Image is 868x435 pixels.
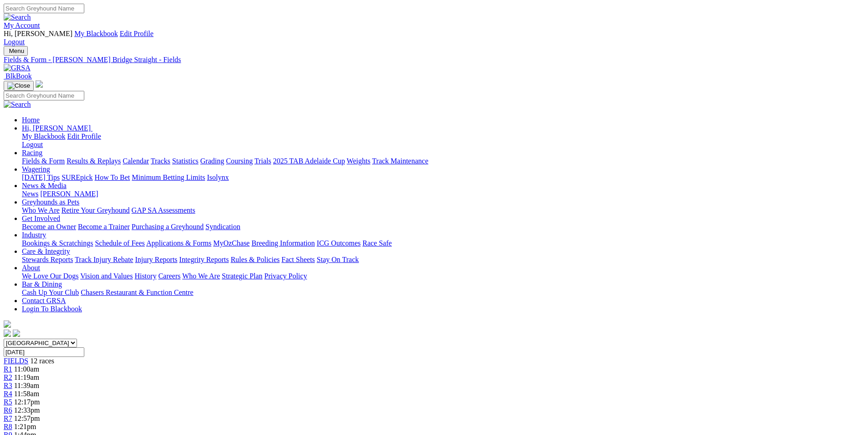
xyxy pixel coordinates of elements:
div: Bar & Dining [22,288,864,297]
input: Search [4,4,84,13]
a: Integrity Reports [179,256,229,263]
a: Privacy Policy [264,272,307,280]
a: SUREpick [62,173,92,181]
a: My Blackbook [22,132,66,140]
a: R7 [4,414,12,422]
span: Hi, [PERSON_NAME] [4,30,72,37]
a: Bookings & Scratchings [22,239,93,247]
a: Racing [22,149,42,157]
a: Edit Profile [120,30,154,37]
a: Grading [200,157,224,165]
span: 1:21pm [14,423,36,430]
a: Results & Replays [67,157,121,165]
a: R5 [4,398,12,406]
a: About [22,264,40,272]
a: Chasers Restaurant & Function Centre [81,288,193,296]
a: Coursing [226,157,253,165]
a: Logout [4,38,25,46]
a: Tracks [151,157,170,165]
a: Race Safe [362,239,391,247]
div: Hi, [PERSON_NAME] [22,132,864,149]
a: Calendar [123,157,149,165]
a: Login To Blackbook [22,305,82,313]
a: Contact GRSA [22,297,66,304]
a: Weights [347,157,370,165]
span: 12:33pm [14,406,40,414]
a: R1 [4,365,12,373]
span: 12:17pm [14,398,40,406]
a: Syndication [205,223,240,231]
a: Hi, [PERSON_NAME] [22,124,92,132]
a: [PERSON_NAME] [40,190,98,198]
a: Breeding Information [252,239,315,247]
a: Purchasing a Greyhound [132,223,204,231]
a: Track Injury Rebate [75,256,133,263]
a: BlkBook [4,72,32,80]
img: twitter.svg [13,330,20,337]
a: Bar & Dining [22,280,62,288]
a: Fields & Form [22,157,65,165]
a: GAP SA Assessments [132,206,195,214]
img: Search [4,13,31,21]
a: Wagering [22,165,50,173]
a: FIELDS [4,357,28,365]
a: Industry [22,231,46,239]
img: facebook.svg [4,330,11,337]
div: Industry [22,239,864,247]
a: Logout [22,141,43,148]
a: Strategic Plan [222,272,262,280]
a: R4 [4,390,12,398]
a: Who We Are [182,272,220,280]
input: Select date [4,347,84,357]
a: Injury Reports [135,256,177,263]
div: My Account [4,30,864,46]
a: Statistics [172,157,199,165]
img: GRSA [4,64,31,72]
div: About [22,272,864,280]
a: 2025 TAB Adelaide Cup [273,157,345,165]
a: Greyhounds as Pets [22,198,79,206]
a: Applications & Forms [146,239,211,247]
div: Care & Integrity [22,256,864,264]
a: Rules & Policies [231,256,280,263]
img: logo-grsa-white.png [4,320,11,328]
div: Greyhounds as Pets [22,206,864,215]
div: Wagering [22,173,864,182]
a: Home [22,116,40,124]
div: Get Involved [22,223,864,231]
a: Stewards Reports [22,256,73,263]
a: Care & Integrity [22,247,70,255]
span: 11:00am [14,365,39,373]
input: Search [4,91,84,100]
a: Track Maintenance [372,157,428,165]
button: Toggle navigation [4,81,34,91]
a: [DATE] Tips [22,173,60,181]
img: Close [7,82,30,89]
a: Careers [158,272,180,280]
a: Trials [254,157,271,165]
a: News & Media [22,182,67,189]
img: logo-grsa-white.png [36,80,43,88]
div: News & Media [22,190,864,198]
span: 11:58am [14,390,39,398]
a: Cash Up Your Club [22,288,79,296]
a: Get Involved [22,215,60,222]
span: 12 races [30,357,54,365]
a: R6 [4,406,12,414]
a: My Blackbook [74,30,118,37]
span: 11:39am [14,382,39,389]
span: BlkBook [5,72,32,80]
a: We Love Our Dogs [22,272,78,280]
a: Isolynx [207,173,229,181]
a: R8 [4,423,12,430]
a: Fields & Form - [PERSON_NAME] Bridge Straight - Fields [4,56,864,64]
a: R2 [4,373,12,381]
a: Become a Trainer [78,223,130,231]
a: Schedule of Fees [95,239,144,247]
a: History [134,272,156,280]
